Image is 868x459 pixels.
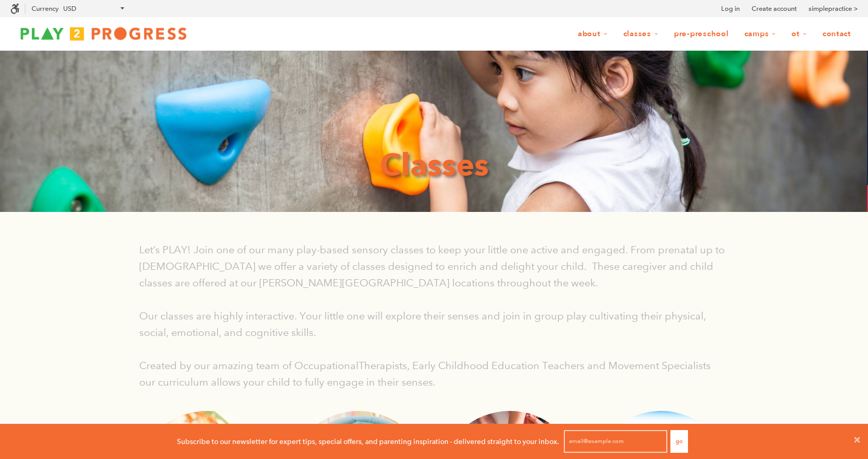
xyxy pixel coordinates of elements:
a: simplepractice > [809,4,858,14]
img: Play2Progress logo [10,23,197,44]
a: Create account [752,4,797,14]
a: Log in [721,4,740,14]
a: OT [785,24,814,44]
a: Contact [816,24,858,44]
input: email@example.com [564,430,667,453]
p: Let’s PLAY! Join one of our many play-based sensory classes to keep your little one active and en... [139,241,729,291]
p: Our classes are highly interactive. Your little one will explore their senses and join in group p... [139,308,729,341]
a: Camps [738,24,783,44]
a: About [571,24,615,44]
button: Go [670,430,688,453]
label: Currency [32,5,58,12]
a: Classes [617,24,665,44]
p: Subscribe to our newsletter for expert tips, special offers, and parenting inspiration - delivere... [177,436,559,447]
a: Pre-Preschool [667,24,736,44]
p: Created by our amazing team of OccupationalTherapists, Early Childhood Education Teachers and Mov... [139,357,729,390]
